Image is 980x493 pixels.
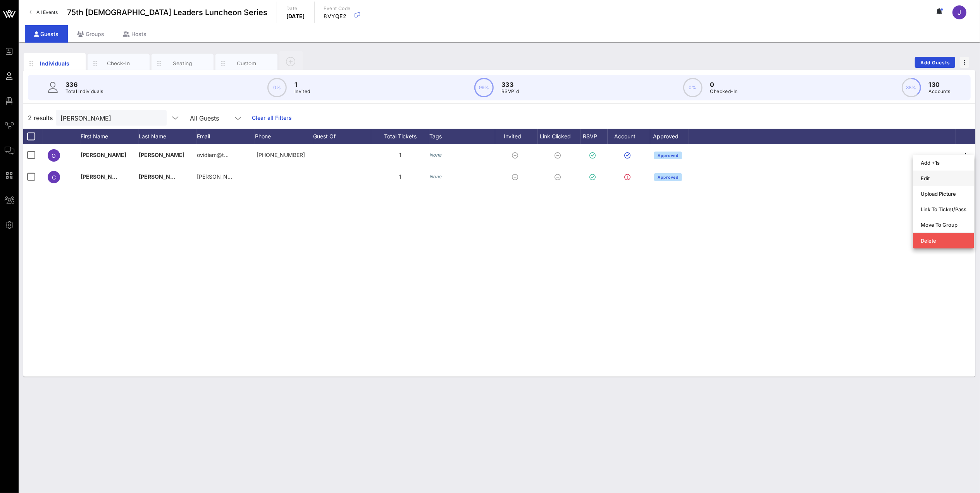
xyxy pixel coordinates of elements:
[68,25,114,43] div: Groups
[81,152,126,158] span: [PERSON_NAME]
[81,129,139,144] div: First Name
[36,9,58,15] span: All Events
[429,174,442,179] i: None
[495,129,538,144] div: Invited
[371,144,429,166] div: 1
[429,152,442,158] i: None
[165,60,200,67] div: Seating
[139,173,184,180] span: [PERSON_NAME]
[710,80,738,89] p: 0
[929,80,951,89] p: 130
[654,152,682,159] button: Approved
[710,88,738,95] p: Checked-In
[654,173,682,181] button: Approved
[197,129,255,144] div: Email
[538,129,580,144] div: Link Clicked
[67,7,267,18] span: 75th [DEMOGRAPHIC_DATA] Leaders Luncheon Series
[139,129,197,144] div: Last Name
[295,88,310,95] p: Invited
[252,114,292,122] a: Clear all Filters
[197,144,229,166] p: ovidiam@t…
[921,191,966,197] div: Upload Picture
[952,5,966,19] div: J
[501,88,519,95] p: RSVP`d
[324,5,351,12] p: Event Code
[185,110,247,126] div: All Guests
[286,5,305,12] p: Date
[324,12,351,20] p: 8VYQE2
[921,222,966,228] div: Move To Group
[657,175,679,179] span: Approved
[102,60,136,67] div: Check-In
[65,80,103,89] p: 336
[371,166,429,188] div: 1
[52,174,56,181] span: C
[190,115,219,122] div: All Guests
[229,60,264,67] div: Custom
[257,152,305,158] span: +18324650049
[958,9,961,16] span: J
[286,12,305,20] p: [DATE]
[28,113,53,122] span: 2 results
[580,129,608,144] div: RSVP
[921,160,966,166] div: Add +1s
[921,175,966,181] div: Edit
[650,129,689,144] div: Approved
[313,129,371,144] div: Guest Of
[295,80,310,89] p: 1
[371,129,429,144] div: Total Tickets
[139,152,184,158] span: [PERSON_NAME]
[197,173,379,180] span: [PERSON_NAME][EMAIL_ADDRESS][PERSON_NAME][DOMAIN_NAME]
[25,6,62,19] a: All Events
[501,80,519,89] p: 333
[25,25,68,43] div: Guests
[52,152,56,159] span: O
[114,25,156,43] div: Hosts
[657,153,679,158] span: Approved
[921,206,966,212] div: Link To Ticket/Pass
[65,88,103,95] p: Total Individuals
[921,238,966,244] div: Delete
[915,57,955,68] button: Add Guests
[255,129,313,144] div: Phone
[920,60,951,66] span: Add Guests
[929,88,951,95] p: Accounts
[38,59,72,67] div: Individuals
[608,129,650,144] div: Account
[81,173,126,180] span: [PERSON_NAME]
[429,129,495,144] div: Tags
